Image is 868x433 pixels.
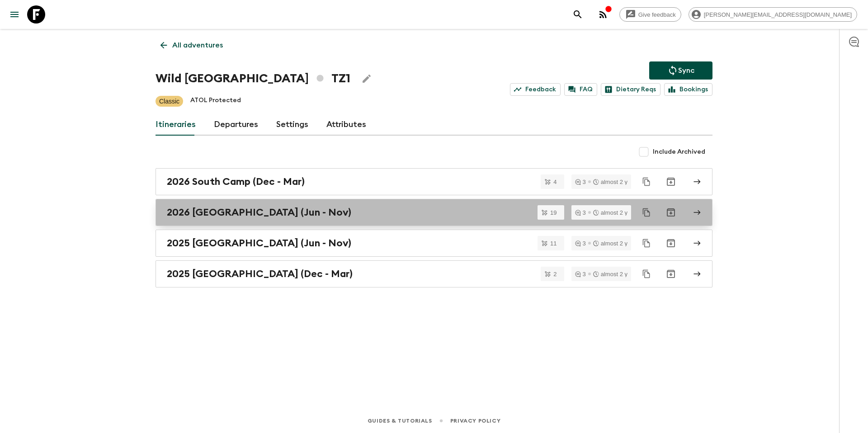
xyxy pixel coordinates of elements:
a: 2026 South Camp (Dec - Mar) [156,168,712,195]
button: Duplicate [638,235,655,251]
button: Archive [662,234,680,252]
p: Classic [159,97,179,106]
div: [PERSON_NAME][EMAIL_ADDRESS][DOMAIN_NAME] [689,7,857,22]
p: ATOL Protected [190,96,241,107]
a: FAQ [564,83,597,96]
h2: 2026 South Camp (Dec - Mar) [167,176,305,188]
span: 4 [548,179,562,185]
a: Itineraries [156,114,196,136]
h2: 2025 [GEOGRAPHIC_DATA] (Dec - Mar) [167,268,353,280]
p: All adventures [172,40,223,51]
h2: 2025 [GEOGRAPHIC_DATA] (Jun - Nov) [167,237,351,249]
button: Duplicate [638,266,655,282]
button: Archive [662,203,680,221]
a: Guides & Tutorials [368,416,432,426]
span: 19 [545,210,562,216]
h2: 2026 [GEOGRAPHIC_DATA] (Jun - Nov) [167,207,351,218]
a: Attributes [326,114,366,136]
a: All adventures [156,36,228,54]
div: almost 2 y [593,210,627,216]
button: Archive [662,173,680,191]
a: 2025 [GEOGRAPHIC_DATA] (Dec - Mar) [156,260,712,287]
span: [PERSON_NAME][EMAIL_ADDRESS][DOMAIN_NAME] [699,11,857,18]
a: Privacy Policy [450,416,500,426]
div: 3 [575,210,586,216]
div: almost 2 y [593,179,627,185]
h1: Wild [GEOGRAPHIC_DATA] TZ1 [156,70,350,88]
button: menu [5,5,24,24]
a: 2026 [GEOGRAPHIC_DATA] (Jun - Nov) [156,199,712,226]
span: Include Archived [653,147,705,156]
a: 2025 [GEOGRAPHIC_DATA] (Jun - Nov) [156,230,712,257]
span: 2 [548,271,562,277]
div: 3 [575,179,586,185]
div: 3 [575,271,586,277]
a: Give feedback [619,7,681,22]
button: Edit Adventure Title [358,70,376,88]
span: 11 [545,240,562,246]
button: Duplicate [638,204,655,221]
a: Feedback [510,83,561,96]
div: 3 [575,240,586,246]
a: Bookings [664,83,712,96]
button: Sync adventure departures to the booking engine [649,61,712,80]
a: Settings [276,114,308,136]
button: Archive [662,265,680,283]
button: Duplicate [638,174,655,190]
div: almost 2 y [593,271,627,277]
div: almost 2 y [593,240,627,246]
a: Dietary Reqs [601,83,660,96]
span: Give feedback [633,11,681,18]
button: search adventures [569,5,587,24]
p: Sync [678,65,694,76]
a: Departures [214,114,258,136]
